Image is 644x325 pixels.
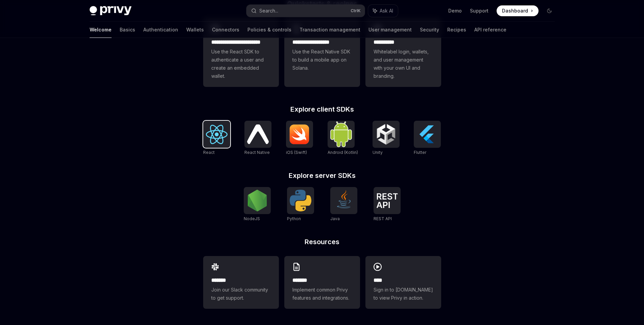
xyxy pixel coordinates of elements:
[474,22,506,38] a: API reference
[246,190,268,211] img: NodeJS
[414,150,426,155] span: Flutter
[328,150,358,155] span: Android (Kotlin)
[287,216,301,221] span: Python
[259,7,278,15] div: Search...
[286,121,313,156] a: iOS (Swift)iOS (Swift)
[211,286,271,302] span: Join our Slack community to get support.
[203,256,279,309] a: **** **Join our Slack community to get support.
[186,22,204,38] a: Wallets
[203,150,215,155] span: React
[143,22,178,38] a: Authentication
[203,172,441,179] h2: Explore server SDKs
[497,5,539,16] a: Dashboard
[244,187,271,222] a: NodeJSNodeJS
[203,238,441,245] h2: Resources
[90,22,112,38] a: Welcome
[203,106,441,113] h2: Explore client SDKs
[416,123,438,145] img: Flutter
[287,187,314,222] a: PythonPython
[368,22,412,38] a: User management
[333,190,355,211] img: Java
[374,286,433,302] span: Sign in to [DOMAIN_NAME] to view Privy in action.
[284,256,360,309] a: **** **Implement common Privy features and integrations.
[244,121,271,156] a: React NativeReact Native
[284,18,360,87] a: **** **** **** ***Use the React Native SDK to build a mobile app on Solana.
[330,121,352,147] img: Android (Kotlin)
[544,5,555,16] button: Toggle dark mode
[246,5,365,17] button: Search...CtrlK
[212,22,239,38] a: Connectors
[247,124,269,144] img: React Native
[365,256,441,309] a: ****Sign in to [DOMAIN_NAME] to view Privy in action.
[448,7,462,14] a: Demo
[351,8,361,14] span: Ctrl K
[447,22,466,38] a: Recipes
[470,7,488,14] a: Support
[330,187,357,222] a: JavaJava
[203,121,230,156] a: ReactReact
[244,150,270,155] span: React Native
[375,123,397,145] img: Unity
[373,150,383,155] span: Unity
[206,125,228,144] img: React
[247,22,291,38] a: Policies & controls
[300,22,360,38] a: Transaction management
[376,193,398,208] img: REST API
[289,124,310,144] img: iOS (Swift)
[292,286,352,302] span: Implement common Privy features and integrations.
[120,22,135,38] a: Basics
[374,48,433,80] span: Whitelabel login, wallets, and user management with your own UI and branding.
[414,121,441,156] a: FlutterFlutter
[330,216,340,221] span: Java
[373,121,400,156] a: UnityUnity
[286,150,307,155] span: iOS (Swift)
[90,6,132,16] img: dark logo
[420,22,439,38] a: Security
[368,5,398,17] button: Ask AI
[374,216,392,221] span: REST API
[374,187,401,222] a: REST APIREST API
[380,7,393,14] span: Ask AI
[365,18,441,87] a: **** *****Whitelabel login, wallets, and user management with your own UI and branding.
[328,121,358,156] a: Android (Kotlin)Android (Kotlin)
[290,190,311,211] img: Python
[211,48,271,80] span: Use the React SDK to authenticate a user and create an embedded wallet.
[502,7,528,14] span: Dashboard
[244,216,260,221] span: NodeJS
[292,48,352,72] span: Use the React Native SDK to build a mobile app on Solana.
